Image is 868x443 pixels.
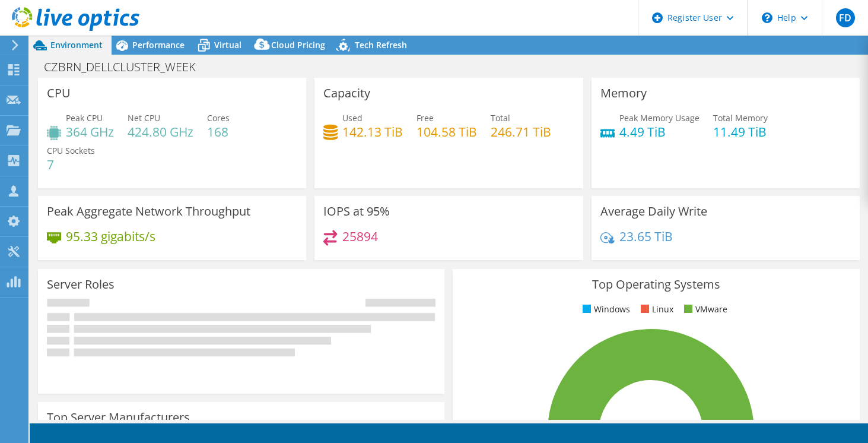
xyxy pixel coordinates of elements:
h4: 424.80 GHz [128,125,193,138]
h3: Memory [600,87,647,100]
li: VMware [681,303,727,316]
span: Peak Memory Usage [619,112,700,124]
span: FD [836,8,855,27]
span: Free [416,112,434,124]
h4: 246.71 TiB [491,125,551,138]
span: Net CPU [128,112,160,124]
h3: Top Server Manufacturers [47,411,190,424]
h4: 11.49 TiB [713,125,768,138]
svg: \n [762,12,772,23]
h3: Average Daily Write [600,205,707,218]
h3: CPU [47,87,71,100]
span: Total [491,112,510,124]
h4: 142.13 TiB [342,125,403,138]
span: Tech Refresh [355,39,407,50]
span: Virtual [214,39,241,50]
h4: 23.65 TiB [619,230,673,243]
span: Total Memory [713,112,768,124]
li: Windows [580,303,630,316]
h4: 364 GHz [66,125,114,138]
span: Peak CPU [66,112,103,124]
h3: Top Operating Systems [462,278,850,291]
h1: CZBRN_DELLCLUSTER_WEEK [39,61,214,74]
li: Linux [638,303,673,316]
h4: 7 [47,158,95,171]
span: Environment [50,39,103,50]
span: Used [342,112,363,124]
span: CPU Sockets [47,145,95,156]
h4: 95.33 gigabits/s [66,230,155,243]
h4: 25894 [342,230,378,243]
h3: IOPS at 95% [323,205,390,218]
h4: 4.49 TiB [619,125,700,138]
span: Performance [132,39,185,50]
h4: 168 [207,125,230,138]
span: Cores [207,112,230,124]
h4: 104.58 TiB [416,125,477,138]
h3: Server Roles [47,278,115,291]
h3: Peak Aggregate Network Throughput [47,205,250,218]
span: Cloud Pricing [271,39,325,50]
h3: Capacity [323,87,370,100]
